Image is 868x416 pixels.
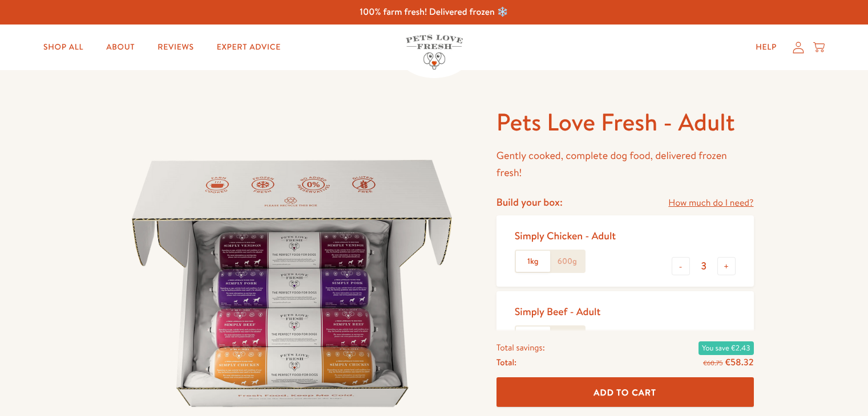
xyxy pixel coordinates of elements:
span: Add To Cart [594,386,656,398]
img: Pets Love Fresh [406,35,463,70]
label: 600g [550,327,584,348]
a: How much do I need? [668,195,753,211]
h4: Build your box: [496,195,563,209]
span: You save €2.43 [699,341,753,354]
s: €60.75 [703,358,722,367]
button: - [672,257,690,275]
a: Reviews [148,36,203,59]
div: Simply Beef - Adult [515,305,601,318]
a: Shop All [34,36,92,59]
button: + [717,257,736,275]
a: Expert Advice [208,36,290,59]
h1: Pets Love Fresh - Adult [496,107,754,138]
p: Gently cooked, complete dog food, delivered frozen fresh! [496,147,754,182]
a: About [97,36,144,59]
label: 1kg [516,251,550,272]
label: 1kg [516,327,550,348]
a: Help [746,36,786,59]
button: Add To Cart [496,377,754,407]
span: Total: [496,354,516,369]
label: 600g [550,251,584,272]
span: Total savings: [496,340,545,354]
span: €58.32 [725,356,753,368]
div: Simply Chicken - Adult [515,229,616,242]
